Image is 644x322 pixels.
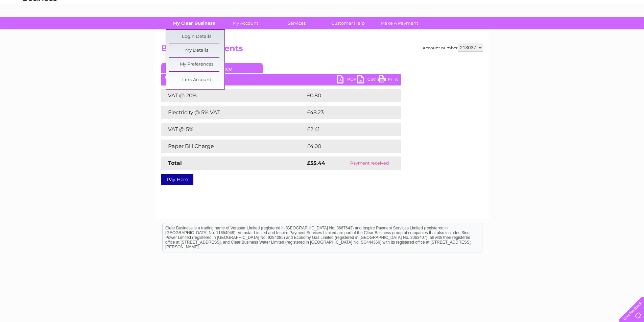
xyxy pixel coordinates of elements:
td: £48.23 [305,106,387,119]
a: CSV [357,75,378,85]
a: Blog [585,29,595,34]
td: £4.00 [305,140,386,153]
strong: Total [168,160,182,166]
a: Energy [542,29,557,34]
a: Water [525,29,538,34]
a: 0333 014 3131 [517,3,563,12]
td: £2.41 [305,123,385,136]
strong: £55.44 [307,160,325,166]
a: My Account [217,17,273,29]
td: VAT @ 5% [161,123,305,136]
a: Customer Help [320,17,376,29]
a: Log out [622,29,638,34]
a: Make A Payment [372,17,427,29]
td: £0.80 [305,89,386,102]
div: [DATE] [161,75,401,80]
div: Account number [423,44,483,52]
a: Login Details [169,30,224,44]
h2: Bills and Payments [161,44,483,56]
a: Current Invoice [161,63,263,73]
a: Print [378,75,398,85]
img: logo.png [23,18,57,38]
a: My Preferences [169,58,224,71]
td: Paper Bill Charge [161,140,305,153]
a: Link Account [169,73,224,87]
a: Telecoms [561,29,581,34]
a: Services [269,17,325,29]
a: My Details [169,44,224,57]
td: Payment received [338,156,401,170]
a: My Clear Business [166,17,222,29]
b: Statement Date: [165,75,199,80]
a: Contact [599,29,616,34]
td: VAT @ 20% [161,89,305,102]
td: Electricity @ 5% VAT [161,106,305,119]
a: PDF [337,75,357,85]
a: Pay Here [161,174,193,185]
div: Clear Business is a trading name of Verastar Limited (registered in [GEOGRAPHIC_DATA] No. 3667643... [163,4,482,33]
